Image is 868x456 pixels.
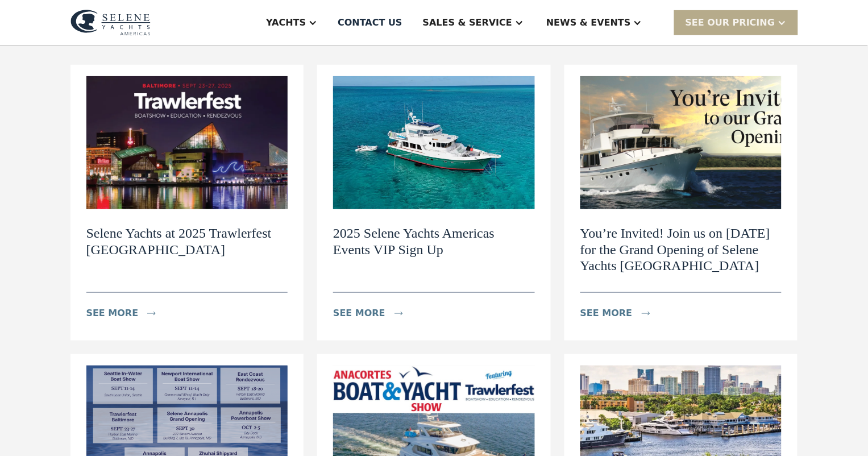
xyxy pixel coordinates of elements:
img: icon [394,312,403,316]
div: SEE Our Pricing [686,16,775,30]
div: News & EVENTS [546,16,631,30]
a: Selene Yachts at 2025 Trawlerfest [GEOGRAPHIC_DATA]see moreicon [70,65,304,341]
img: icon [147,312,156,316]
div: Contact US [338,16,402,30]
a: 2025 Selene Yachts Americas Events VIP Sign Upsee moreicon [317,65,551,341]
div: see more [86,306,139,320]
div: Yachts [266,16,306,30]
div: see more [580,306,633,320]
div: see more [333,306,385,320]
h2: Selene Yachts at 2025 Trawlerfest [GEOGRAPHIC_DATA] [86,225,288,258]
h2: 2025 Selene Yachts Americas Events VIP Sign Up [333,225,535,258]
a: You’re Invited! Join us on [DATE] for the Grand Opening of Selene Yachts [GEOGRAPHIC_DATA]see mor... [564,65,798,341]
h2: You’re Invited! Join us on [DATE] for the Grand Opening of Selene Yachts [GEOGRAPHIC_DATA] [580,225,782,274]
div: SEE Our Pricing [674,10,798,35]
img: logo [70,10,151,36]
div: Sales & Service [423,16,512,30]
img: icon [642,312,650,316]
